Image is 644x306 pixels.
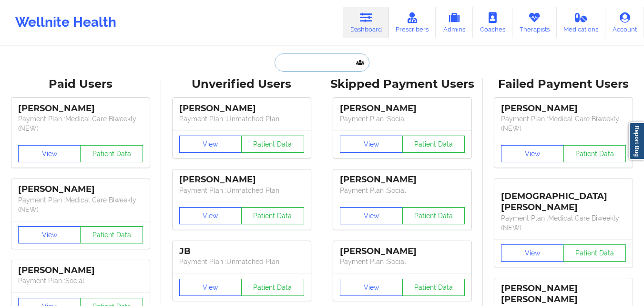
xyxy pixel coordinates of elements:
[340,103,465,114] div: [PERSON_NAME]
[179,103,304,114] div: [PERSON_NAME]
[179,136,242,153] button: View
[340,136,403,153] button: View
[340,186,465,195] p: Payment Plan : Social
[18,114,143,133] p: Payment Plan : Medical Care Biweekly (NEW)
[179,279,242,296] button: View
[179,246,304,257] div: JB
[340,207,403,224] button: View
[340,257,465,266] p: Payment Plan : Social
[501,103,626,114] div: [PERSON_NAME]
[340,246,465,257] div: [PERSON_NAME]
[512,7,557,38] a: Therapists
[340,114,465,124] p: Payment Plan : Social
[605,7,644,38] a: Account
[241,279,304,296] button: Patient Data
[389,7,436,38] a: Prescribers
[501,283,626,305] div: [PERSON_NAME] [PERSON_NAME]
[501,114,626,133] p: Payment Plan : Medical Care Biweekly (NEW)
[473,7,512,38] a: Coaches
[168,77,316,92] div: Unverified Users
[179,257,304,266] p: Payment Plan : Unmatched Plan
[501,184,626,213] div: [DEMOGRAPHIC_DATA][PERSON_NAME]
[7,77,154,92] div: Paid Users
[563,244,626,262] button: Patient Data
[402,207,465,224] button: Patient Data
[501,213,626,232] p: Payment Plan : Medical Care Biweekly (NEW)
[402,279,465,296] button: Patient Data
[340,174,465,185] div: [PERSON_NAME]
[241,207,304,224] button: Patient Data
[18,184,143,195] div: [PERSON_NAME]
[557,7,606,38] a: Medications
[179,114,304,124] p: Payment Plan : Unmatched Plan
[18,226,81,243] button: View
[340,279,403,296] button: View
[629,122,644,160] a: Report Bug
[563,145,626,162] button: Patient Data
[490,77,637,92] div: Failed Payment Users
[402,136,465,153] button: Patient Data
[501,145,564,162] button: View
[179,174,304,185] div: [PERSON_NAME]
[18,195,143,214] p: Payment Plan : Medical Care Biweekly (NEW)
[80,226,143,243] button: Patient Data
[18,103,143,114] div: [PERSON_NAME]
[18,265,143,276] div: [PERSON_NAME]
[80,145,143,162] button: Patient Data
[436,7,473,38] a: Admins
[18,276,143,285] p: Payment Plan : Social
[241,136,304,153] button: Patient Data
[18,145,81,162] button: View
[329,77,477,92] div: Skipped Payment Users
[179,186,304,195] p: Payment Plan : Unmatched Plan
[179,207,242,224] button: View
[501,244,564,262] button: View
[343,7,389,38] a: Dashboard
